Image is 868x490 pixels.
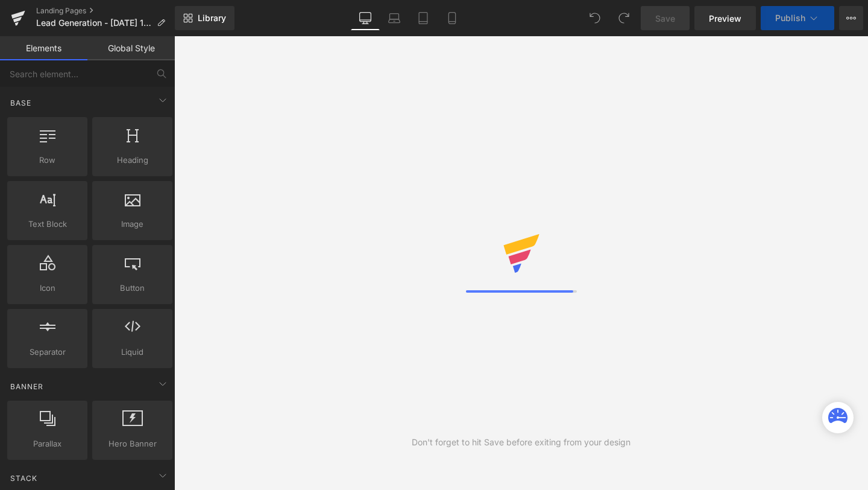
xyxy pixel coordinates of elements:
[409,6,438,30] a: Tablet
[9,472,39,484] span: Stack
[380,6,409,30] a: Laptop
[11,218,84,231] span: Text Block
[96,154,169,167] span: Heading
[96,282,169,294] span: Button
[11,437,84,450] span: Parallax
[9,97,33,109] span: Base
[655,12,675,25] span: Save
[583,6,607,30] button: Undo
[761,6,834,30] button: Publish
[87,36,175,60] a: Global Style
[438,6,467,30] a: Mobile
[96,437,169,450] span: Hero Banner
[11,154,84,167] span: Row
[11,346,84,358] span: Separator
[694,6,756,30] a: Preview
[612,6,636,30] button: Redo
[11,282,84,294] span: Icon
[36,6,175,16] a: Landing Pages
[36,18,152,28] span: Lead Generation - [DATE] 15:53:20
[775,13,805,23] span: Publish
[839,6,863,30] button: More
[175,6,234,30] a: New Library
[412,436,631,449] div: Don't forget to hit Save before exiting from your design
[351,6,380,30] a: Desktop
[709,12,741,25] span: Preview
[96,218,169,231] span: Image
[9,381,45,392] span: Banner
[96,346,169,358] span: Liquid
[198,13,226,24] span: Library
